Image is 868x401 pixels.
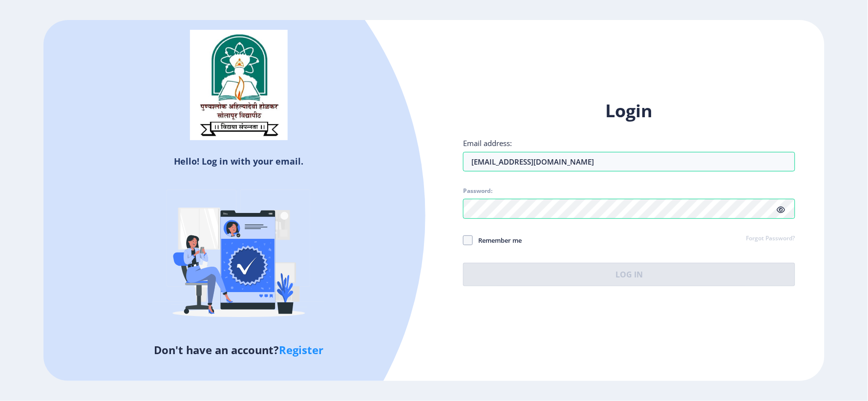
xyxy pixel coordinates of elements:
h1: Login [463,99,795,123]
a: Forgot Password? [746,234,795,243]
img: Verified-rafiki.svg [153,171,324,342]
a: Register [279,342,323,357]
input: Email address [463,152,795,171]
button: Log In [463,263,795,286]
label: Password: [463,187,492,195]
img: sulogo.png [190,30,288,140]
label: Email address: [463,138,512,148]
h5: Don't have an account? [51,342,427,358]
span: Remember me [473,234,522,246]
